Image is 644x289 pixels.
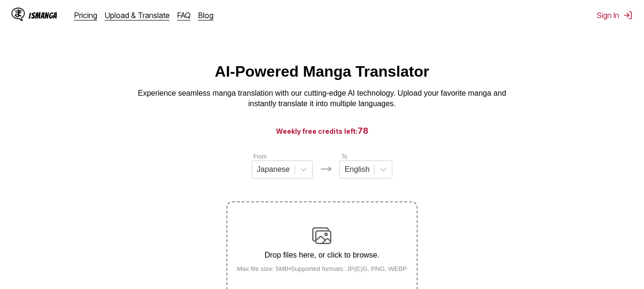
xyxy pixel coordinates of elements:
a: Pricing [74,10,97,20]
small: Max file size: 5MB • Supported formats: JP(E)G, PNG, WEBP [229,265,415,272]
img: Languages icon [320,163,332,175]
a: IsManga LogoIsManga [11,8,74,23]
span: 78 [358,126,368,136]
p: Drop files here, or click to browse. [229,251,415,259]
img: IsManga Logo [11,8,25,21]
a: FAQ [177,10,191,20]
a: Blog [198,10,214,20]
button: Sign In [597,10,633,20]
label: To [341,153,348,160]
div: IsManga [29,11,57,20]
label: From [254,153,267,160]
a: Upload & Translate [105,10,170,20]
h3: Weekly free credits left: [23,125,621,137]
img: Sign out [623,10,633,20]
h1: AI-Powered Manga Translator [215,63,429,80]
p: Experience seamless manga translation with our cutting-edge AI technology. Upload your favorite m... [132,88,513,110]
